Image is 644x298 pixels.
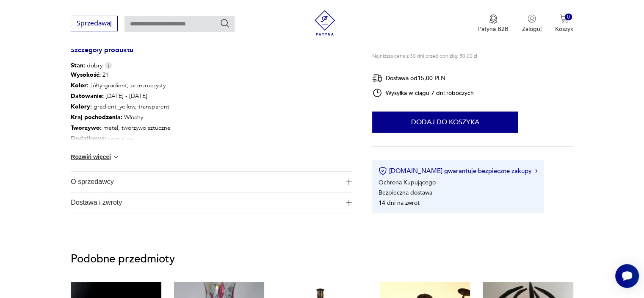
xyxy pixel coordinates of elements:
[71,254,573,264] p: Podobne przedmioty
[535,169,538,173] img: Ikona strzałki w prawo
[489,14,498,24] img: Ikona medalu
[71,61,85,70] b: Stan:
[522,25,542,33] p: Zaloguj
[71,134,247,144] p: sygnatura
[478,14,509,33] button: Patyna B2B
[372,73,382,84] img: Ikona dostawy
[555,25,573,33] p: Koszyk
[71,81,88,89] b: Kolor:
[71,102,247,112] p: gradient_yellow, transparent
[379,189,432,197] li: Bezpieczna dostawa
[71,71,101,79] b: Wysokość :
[372,53,477,59] p: Najniższa cena z 30 dni przed obniżką: 50,00 zł
[220,18,230,28] button: Szukaj
[71,21,118,27] a: Sprzedawaj
[346,200,352,206] img: Ikona plusa
[379,167,537,175] button: [DOMAIN_NAME] gwarantuje bezpieczne zakupy
[346,179,352,185] img: Ikona plusa
[71,192,352,213] button: Ikona plusaDostawa i zwroty
[71,172,352,192] button: Ikona plusaO sprzedawcy
[71,61,102,70] span: dobry
[615,264,639,288] iframe: Smartsupp widget button
[372,73,474,84] div: Dostawa od 15,00 PLN
[105,62,112,69] img: Info icon
[528,14,536,23] img: Ikonka użytkownika
[71,112,247,123] p: Włochy
[522,14,542,33] button: Zaloguj
[71,172,340,192] span: O sprzedawcy
[71,81,247,91] p: żółty-gradient, przezroczysty
[71,91,247,102] p: [DATE] - [DATE]
[112,153,120,161] img: chevron down
[379,178,436,187] li: Ochrona Kupującego
[565,14,572,21] div: 0
[71,16,118,31] button: Sprzedawaj
[372,111,518,133] button: Dodaj do koszyka
[71,113,122,121] b: Kraj pochodzenia :
[71,153,120,161] button: Rozwiń więcej
[71,47,352,61] h3: Szczegóły produktu
[379,167,387,175] img: Ikona certyfikatu
[71,70,247,81] p: 21
[71,103,92,111] b: Kolory :
[312,10,337,36] img: Patyna - sklep z meblami i dekoracjami vintage
[71,192,340,213] span: Dostawa i zwroty
[560,14,568,23] img: Ikona koszyka
[555,14,573,33] button: 0Koszyk
[71,123,247,134] p: metal, tworzywo sztuczne
[71,124,102,132] b: Tworzywo :
[478,14,509,33] a: Ikona medaluPatyna B2B
[372,88,474,98] div: Wysyłka w ciągu 7 dni roboczych
[71,134,106,142] b: Dodatkowe :
[379,199,420,207] li: 14 dni na zwrot
[478,25,509,33] p: Patyna B2B
[71,92,104,100] b: Datowanie :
